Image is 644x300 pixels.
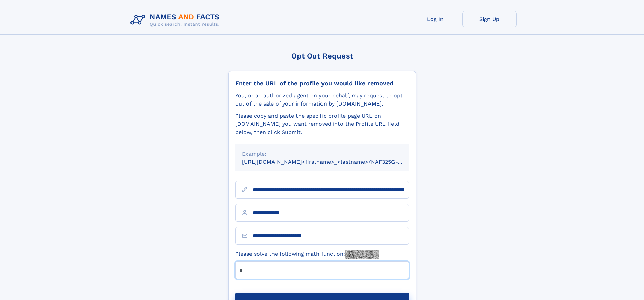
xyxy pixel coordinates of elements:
[242,159,422,165] small: [URL][DOMAIN_NAME]<firstname>_<lastname>/NAF325G-xxxxxxxx
[242,150,402,158] div: Example:
[235,112,409,136] div: Please copy and paste the specific profile page URL on [DOMAIN_NAME] you want removed into the Pr...
[462,11,517,27] a: Sign Up
[235,250,379,259] label: Please solve the following math function:
[408,11,462,27] a: Log In
[128,11,225,29] img: Logo Names and Facts
[235,92,409,108] div: You, or an authorized agent on your behalf, may request to opt-out of the sale of your informatio...
[228,52,416,60] div: Opt Out Request
[235,79,409,87] div: Enter the URL of the profile you would like removed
